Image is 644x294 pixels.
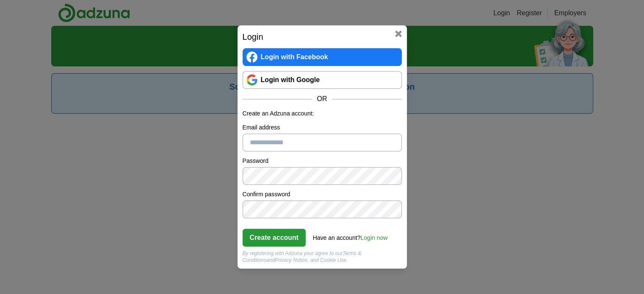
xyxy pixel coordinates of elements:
p: Create an Adzuna account: [243,109,402,118]
button: Create account [243,229,306,247]
label: Email address [243,123,402,132]
div: By registering with Adzuna your agree to our and , and Cookie Use. [243,250,402,264]
h2: Login [243,30,402,43]
a: Login with Facebook [243,48,402,66]
div: Have an account? [313,228,388,242]
a: Login now [360,234,387,241]
a: Privacy Notice [275,257,307,263]
label: Password [243,157,402,165]
label: Confirm password [243,190,402,199]
a: Terms & Conditions [243,250,362,263]
a: Login with Google [243,71,402,89]
span: OR [312,94,332,104]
